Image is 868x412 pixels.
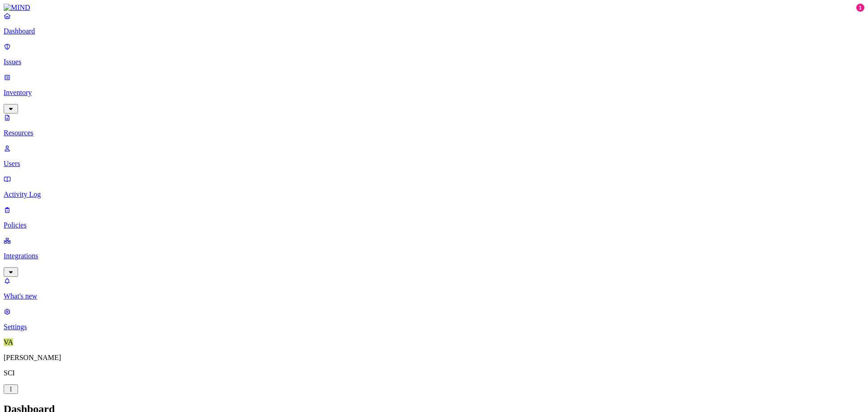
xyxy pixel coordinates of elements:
[4,237,864,275] a: Integrations
[4,221,864,229] p: Policies
[4,114,864,137] a: Resources
[4,252,864,260] p: Integrations
[4,323,864,331] p: Settings
[4,89,864,97] p: Inventory
[4,175,864,199] a: Activity Log
[4,43,864,66] a: Issues
[4,129,864,137] p: Resources
[4,12,864,35] a: Dashboard
[4,27,864,35] p: Dashboard
[4,206,864,229] a: Policies
[4,4,30,12] img: MIND
[4,354,864,362] p: [PERSON_NAME]
[4,338,13,346] span: VA
[4,292,864,300] p: What's new
[4,369,864,377] p: SCI
[4,4,864,12] a: MIND
[4,308,864,331] a: Settings
[4,73,864,112] a: Inventory
[4,160,864,168] p: Users
[4,144,864,168] a: Users
[856,4,864,12] div: 1
[4,58,864,66] p: Issues
[4,190,864,199] p: Activity Log
[4,277,864,300] a: What's new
